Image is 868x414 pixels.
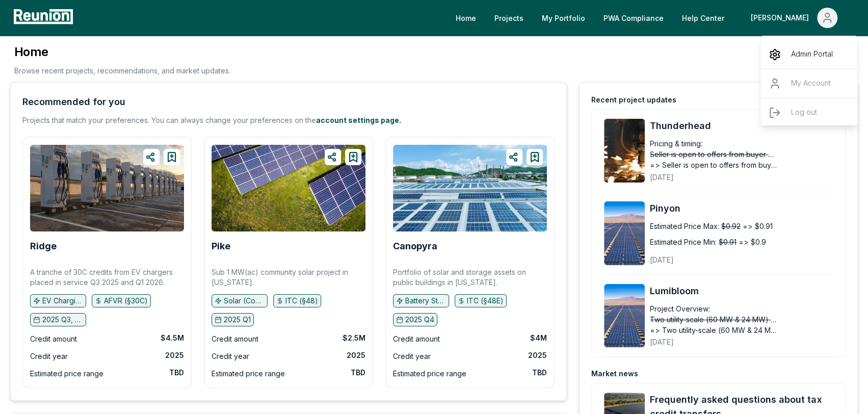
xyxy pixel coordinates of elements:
[212,368,285,380] div: Estimated price range
[604,201,645,265] img: Pinyon
[760,40,858,131] div: [PERSON_NAME]
[760,40,858,69] a: Admin Portal
[530,333,547,343] div: $4M
[650,149,777,160] span: Seller is open to offers from buyer who can transact quickly and fund shortly after each quarter end
[486,8,532,28] a: Projects
[405,296,446,306] p: Battery Storage, Solar (C&I)
[42,296,83,306] p: EV Charging Infrastructure
[343,333,365,343] div: $2.5M
[30,313,86,326] button: 2025 Q3, 2026 Q1
[591,95,676,105] div: Recent project updates
[30,241,57,251] a: Ridge
[224,315,251,325] p: 2025 Q1
[650,237,717,247] div: Estimated Price Min:
[212,145,365,231] img: Pike
[739,237,766,247] span: => $0.9
[165,350,184,360] div: 2025
[534,8,593,28] a: My Portfolio
[751,8,813,28] div: [PERSON_NAME]
[448,8,858,28] nav: Main
[650,325,777,335] span: => Two utility-scale (60 MW & 24 MW) solar projects located in the [GEOGRAPHIC_DATA]. Basis step ...
[650,221,719,231] div: Estimated Price Max:
[393,241,437,251] a: Canopyra
[30,294,86,307] button: EV Charging Infrastructure
[604,119,645,183] img: Thunderhead
[212,267,365,288] p: Sub 1 MW(ac) community solar project in [US_STATE].
[393,241,437,251] b: Canopyra
[674,8,732,28] a: Help Center
[30,350,68,363] div: Credit year
[224,296,265,306] p: Solar (Community)
[212,241,230,251] b: Pike
[791,77,831,90] p: My Account
[14,65,230,76] p: Browse recent projects, recommendations, and market updates.
[22,116,316,124] span: Projects that match your preferences. You can always change your preferences on the
[30,267,184,288] p: A tranche of 30C credits from EV chargers placed in service Q3 2025 and Q1 2026.
[393,145,547,231] img: Canopyra
[161,333,184,343] div: $4.5M
[22,95,125,109] div: Recommended for you
[650,201,833,216] a: Pinyon
[212,350,249,363] div: Credit year
[650,119,833,133] a: Thunderhead
[467,296,504,306] p: ITC (§48E)
[650,303,710,314] div: Project Overview:
[347,350,365,360] div: 2025
[393,333,440,345] div: Credit amount
[719,237,737,247] span: $0.91
[169,368,184,378] div: TBD
[650,284,833,298] a: Lumibloom
[591,369,638,379] div: Market news
[532,368,547,378] div: TBD
[393,313,437,326] button: 2025 Q4
[393,350,431,363] div: Credit year
[316,116,401,124] a: account settings page.
[393,368,466,380] div: Estimated price range
[743,221,773,231] span: => $0.91
[448,8,484,28] a: Home
[650,247,816,265] div: [DATE]
[212,241,230,251] a: Pike
[650,329,816,347] div: [DATE]
[405,315,434,325] p: 2025 Q4
[42,315,83,325] p: 2025 Q3, 2026 Q1
[212,294,268,307] button: Solar (Community)
[351,368,365,378] div: TBD
[30,333,77,345] div: Credit amount
[285,296,318,306] p: ITC (§48)
[30,241,57,251] b: Ridge
[650,160,777,170] span: => Seller is open to offers from buyer who can transact quickly
[393,267,547,288] p: Portfolio of solar and storage assets on public buildings in [US_STATE].
[791,48,833,61] p: Admin Portal
[650,138,702,149] div: Pricing & timing:
[743,8,846,28] button: [PERSON_NAME]
[791,107,817,119] p: Log out
[528,350,547,360] div: 2025
[595,8,672,28] a: PWA Compliance
[721,221,741,231] span: $0.92
[650,314,777,325] span: Two utility-scale (60 MW & 24 MW) solar projects located in the [GEOGRAPHIC_DATA].
[104,296,148,306] p: AFVR (§30C)
[604,284,645,348] img: Lumibloom
[393,294,449,307] button: Battery Storage, Solar (C&I)
[30,145,184,231] img: Ridge
[650,165,816,183] div: [DATE]
[14,44,230,60] h3: Home
[212,333,258,345] div: Credit amount
[30,368,103,380] div: Estimated price range
[212,313,254,326] button: 2025 Q1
